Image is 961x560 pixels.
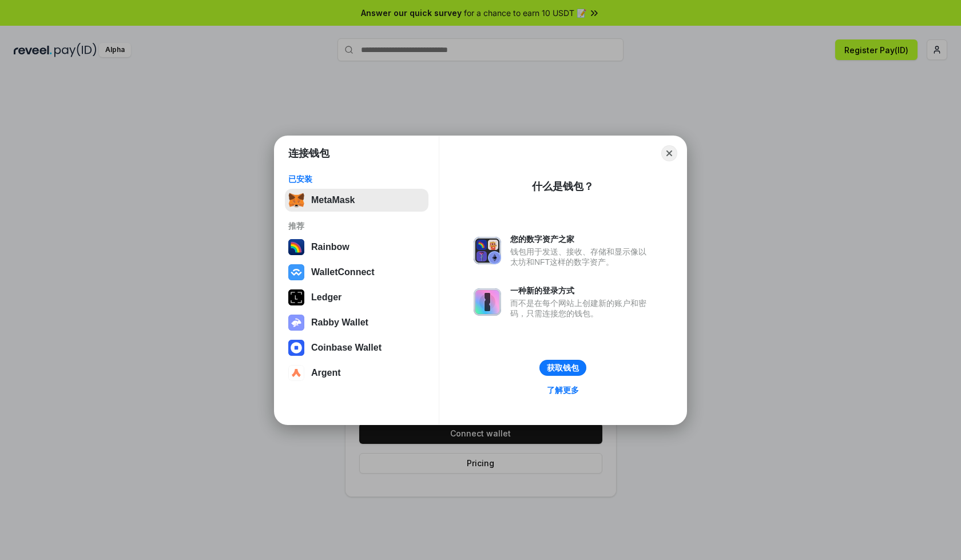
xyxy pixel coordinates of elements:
[510,285,652,296] div: 一种新的登录方式
[285,311,428,334] button: Rabby Wallet
[288,264,304,280] img: svg+xml,%3Csvg%20width%3D%2228%22%20height%3D%2228%22%20viewBox%3D%220%200%2028%2028%22%20fill%3D...
[547,363,579,373] div: 获取钱包
[474,237,501,264] img: svg+xml,%3Csvg%20xmlns%3D%22http%3A%2F%2Fwww.w3.org%2F2000%2Fsvg%22%20fill%3D%22none%22%20viewBox...
[288,174,425,184] div: 已安装
[540,383,586,398] a: 了解更多
[510,234,652,244] div: 您的数字资产之家
[288,315,304,331] img: svg+xml,%3Csvg%20xmlns%3D%22http%3A%2F%2Fwww.w3.org%2F2000%2Fsvg%22%20fill%3D%22none%22%20viewBox...
[539,360,586,376] button: 获取钱包
[285,336,428,359] button: Coinbase Wallet
[547,385,579,395] div: 了解更多
[311,317,368,328] div: Rabby Wallet
[288,239,304,255] img: svg+xml,%3Csvg%20width%3D%22120%22%20height%3D%22120%22%20viewBox%3D%220%200%20120%20120%22%20fil...
[311,368,341,378] div: Argent
[285,286,428,309] button: Ledger
[288,192,304,208] img: svg+xml,%3Csvg%20fill%3D%22none%22%20height%3D%2233%22%20viewBox%3D%220%200%2035%2033%22%20width%...
[288,221,425,231] div: 推荐
[285,236,428,259] button: Rainbow
[285,362,428,384] button: Argent
[510,298,652,319] div: 而不是在每个网站上创建新的账户和密码，只需连接您的钱包。
[532,180,594,193] div: 什么是钱包？
[474,288,501,316] img: svg+xml,%3Csvg%20xmlns%3D%22http%3A%2F%2Fwww.w3.org%2F2000%2Fsvg%22%20fill%3D%22none%22%20viewBox...
[285,189,428,212] button: MetaMask
[311,242,350,252] div: Rainbow
[288,289,304,305] img: svg+xml,%3Csvg%20xmlns%3D%22http%3A%2F%2Fwww.w3.org%2F2000%2Fsvg%22%20width%3D%2228%22%20height%3...
[311,292,341,303] div: Ledger
[311,195,355,205] div: MetaMask
[288,340,304,356] img: svg+xml,%3Csvg%20width%3D%2228%22%20height%3D%2228%22%20viewBox%3D%220%200%2028%2028%22%20fill%3D...
[288,365,304,381] img: svg+xml,%3Csvg%20width%3D%2228%22%20height%3D%2228%22%20viewBox%3D%220%200%2028%2028%22%20fill%3D...
[311,343,382,353] div: Coinbase Wallet
[311,267,375,277] div: WalletConnect
[285,261,428,284] button: WalletConnect
[288,146,329,160] h1: 连接钱包
[661,145,677,161] button: Close
[510,247,652,267] div: 钱包用于发送、接收、存储和显示像以太坊和NFT这样的数字资产。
